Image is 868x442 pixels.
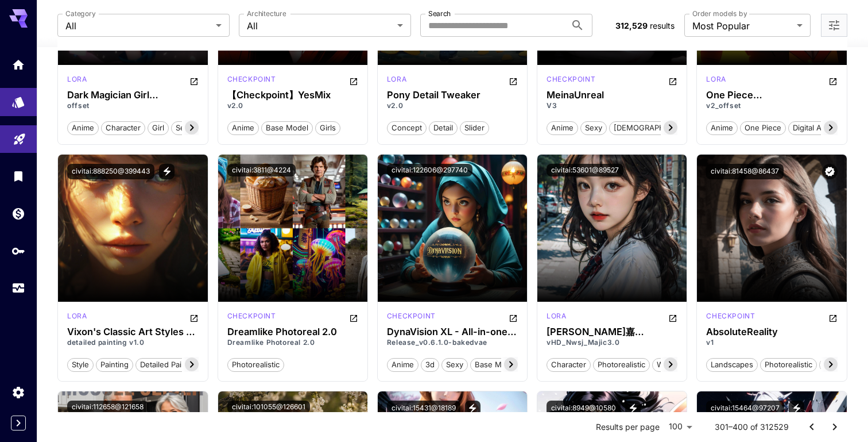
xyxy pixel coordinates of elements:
span: sexy [581,122,606,134]
button: civitai:888250@399443 [67,164,154,179]
p: lora [67,74,87,84]
h3: DynaVision XL - All-in-one stylized 3D SFW and NSFW output, no refiner needed! [387,326,518,337]
button: civitai:101055@126601 [227,401,310,413]
p: Results per page [596,421,660,433]
button: Go to previous page [800,416,823,439]
div: Playground [13,130,26,144]
button: slider [460,120,489,135]
p: 301–400 of 312529 [715,421,789,433]
span: style [68,359,93,371]
p: detailed painting v1.0 [67,337,198,348]
span: painting [96,359,133,371]
button: Verified working [822,164,838,179]
button: [DEMOGRAPHIC_DATA] [609,120,702,135]
h3: Pony Detail Tweaker [387,90,518,101]
button: civitai:15431@18189 [387,401,460,416]
div: SD 1.5 [706,311,755,325]
button: Expand sidebar [11,416,26,431]
p: checkpoint [227,311,276,321]
h3: One Piece ([PERSON_NAME] Saga) Style [PERSON_NAME] [706,90,837,101]
span: [DEMOGRAPHIC_DATA] [610,122,701,134]
span: slider [460,122,489,134]
span: photorealistic [594,359,649,371]
button: base model [470,357,522,372]
div: MeinaUnreal [547,90,677,101]
span: 312,529 [615,21,648,30]
div: Settings [11,385,25,399]
span: anime [387,359,418,371]
button: civitai:8949@10580 [547,401,621,416]
div: SD 1.5 [547,74,595,88]
button: Open in CivitAI [668,74,677,88]
div: API Keys [11,244,25,258]
p: Dreamlike Photoreal 2.0 [227,337,358,348]
span: photorealistic [228,359,284,371]
button: anime [227,120,259,135]
p: v1 [706,337,837,348]
button: girls [315,120,340,135]
div: 娜乌斯嘉nwsj_realistic [547,326,677,337]
button: Open in CivitAI [509,311,518,325]
div: Pony [67,311,87,325]
span: anime [228,122,258,134]
button: girl [148,120,169,135]
p: lora [547,311,566,321]
span: All [247,19,393,33]
button: civitai:81458@86437 [706,164,784,179]
button: 3d [421,357,439,372]
button: civitai:53601@89527 [547,164,623,176]
div: SD 1.5 [227,74,276,88]
button: painting [96,357,133,372]
p: checkpoint [227,74,276,84]
button: Open in CivitAI [509,74,518,88]
span: Most Popular [692,19,792,33]
p: lora [67,311,87,321]
p: V3 [547,101,677,111]
button: civitai:3811@4224 [227,164,296,176]
h3: 【Checkpoint】YesMix [227,90,358,101]
button: photorealistic [593,357,650,372]
button: sexy [441,357,468,372]
p: v2.0 [227,101,358,111]
button: digital art [788,120,831,135]
button: Open in CivitAI [828,74,838,88]
span: landscapes [707,359,757,371]
span: photorealistic [761,359,816,371]
span: anime [547,122,578,134]
p: v2_offset [706,101,837,111]
p: checkpoint [706,311,755,321]
h3: Dark Magician Girl [PERSON_NAME] [67,90,198,101]
h3: Vixon's Classic Art Styles - detailed painting [67,326,198,337]
div: Models [11,95,25,109]
span: detail [429,122,457,134]
div: SD 1.5 [67,74,87,88]
div: Home [11,57,25,72]
button: View trigger words [465,401,480,416]
span: anime [707,122,737,134]
h3: AbsoluteReality [706,326,837,337]
span: one piece [741,122,785,134]
span: base model [262,122,312,134]
div: SD 1.5 [706,74,726,88]
div: 100 [664,418,696,435]
button: one piece [740,120,786,135]
button: detailed painting [135,357,204,372]
div: Library [11,169,25,183]
div: Dreamlike Photoreal 2.0 [227,326,358,337]
div: SD 1.5 [547,311,566,325]
button: character [101,120,145,135]
p: checkpoint [387,311,436,321]
span: detailed painting [136,359,203,371]
span: character [102,122,145,134]
span: woman [653,359,687,371]
button: photorealistic [227,357,284,372]
button: anime [387,357,418,372]
button: Open in CivitAI [668,311,677,325]
button: concept [387,120,427,135]
button: View trigger words [789,401,804,416]
p: v2.0 [387,101,518,111]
